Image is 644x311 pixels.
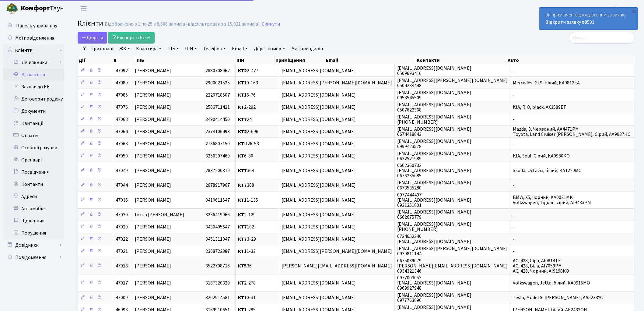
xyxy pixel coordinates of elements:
span: 47009 [116,295,128,301]
th: # [113,56,136,65]
a: Скинути [262,21,280,27]
span: [EMAIL_ADDRESS][DOMAIN_NAME] [282,153,356,159]
span: 3-29 [238,236,256,242]
b: КТ7 [238,167,247,174]
span: [PERSON_NAME] [135,128,171,135]
span: 47076 [116,104,128,111]
span: [PERSON_NAME][EMAIL_ADDRESS][DOMAIN_NAME] [282,263,392,269]
span: [EMAIL_ADDRESS][PERSON_NAME][DOMAIN_NAME] [282,80,392,86]
a: Відкрити заявку #8531 [545,19,594,26]
span: 47063 [116,140,128,147]
span: AC, 428, Сіра, АІ0814ТЕ AC, 428, Біла, АІ7059РМ AC, 428, Чорний, АІ9190КО [513,257,569,274]
span: 47050 [116,153,128,159]
span: 11-33 [238,248,256,255]
span: [PERSON_NAME] [135,280,171,286]
span: [EMAIL_ADDRESS][DOMAIN_NAME] [282,182,356,189]
span: BMW, X5, чорний, КА0021МК Volkswagen, Tiguan, сірий, АІ9483РМ [513,194,591,206]
span: Mazda, 3, Червоний, AA4471PM Toyota, Land Cruiser [PERSON_NAME], Сірий, AA9937HC [513,126,630,138]
th: ПІБ [136,56,236,65]
b: КТ [238,211,244,218]
span: 2678917967 [205,182,230,189]
span: [EMAIL_ADDRESS][PERSON_NAME][DOMAIN_NAME] 0939811144 [397,245,508,257]
span: 2308722387 [205,248,230,255]
span: 2506711421 [205,104,230,111]
span: Mercedes, GLS, Білий, KA9812EA [513,80,580,86]
span: [EMAIL_ADDRESS][DOMAIN_NAME] [282,224,356,230]
span: 47036 [116,197,128,203]
span: Мої повідомлення [15,35,54,41]
div: Ви призначені відповідальним за заявку [539,8,638,30]
span: - [513,182,515,189]
span: [EMAIL_ADDRESS][DOMAIN_NAME] 0977763896 [397,292,471,304]
span: Tesla, Model S, [PERSON_NAME], AA5233YC [513,295,603,301]
span: [PERSON_NAME] [135,167,171,174]
span: [EMAIL_ADDRESS][DOMAIN_NAME] [282,280,356,286]
span: 47085 [116,92,128,98]
span: [EMAIL_ADDRESS][DOMAIN_NAME] [PHONE_NUMBER] [397,114,471,125]
b: КТ2 [238,128,247,135]
span: [EMAIL_ADDRESS][DOMAIN_NAME] 0953545509 [397,89,471,101]
span: [EMAIL_ADDRESS][PERSON_NAME][DOMAIN_NAME] 0504284448 [397,77,508,89]
span: 2-477 [238,67,258,74]
a: Панель управління [3,20,64,32]
a: Експорт в Excel [108,32,155,44]
span: [PERSON_NAME] [135,80,171,86]
span: [PERSON_NAME] [135,295,171,301]
a: Порушення [3,227,64,239]
a: Приховані [88,44,116,54]
span: 2374106493 [205,128,230,135]
a: Документи [3,105,64,117]
span: 3202914581 [205,295,230,301]
span: Панель управління [16,23,57,29]
a: Квитанції [3,117,64,129]
span: [PERSON_NAME] [135,140,171,147]
span: - [513,211,515,218]
span: 47049 [116,167,128,174]
span: [EMAIL_ADDRESS][DOMAIN_NAME] [282,197,356,203]
span: KIA, Soul, Сірий, KA0980KO [513,153,570,159]
span: - [513,92,515,98]
span: 24 [238,116,252,123]
span: [EMAIL_ADDRESS][DOMAIN_NAME] 0662675779 [397,209,471,221]
span: 3187320329 [205,280,230,286]
button: Переключити навігацію [76,3,91,13]
a: Держ. номер [251,44,287,54]
span: - [513,236,515,242]
a: Квартира [134,44,164,54]
span: [EMAIL_ADDRESS][DOMAIN_NAME] 0507622368 [397,101,471,113]
span: 16-76 [238,92,256,98]
a: Мої повідомлення [3,32,64,44]
span: Готка [PERSON_NAME] [135,211,184,218]
b: КТ7 [238,224,247,230]
span: 0662360733 [EMAIL_ADDRESS][DOMAIN_NAME] 0676235085 [397,162,471,179]
span: 3490414450 [205,116,230,123]
span: П26-53 [238,140,259,147]
b: КТ [238,92,244,98]
span: 3256307469 [205,153,230,159]
b: КТ [238,197,244,203]
b: КТ [238,80,244,86]
span: [EMAIL_ADDRESS][DOMAIN_NAME] [282,295,356,301]
span: [EMAIL_ADDRESS][DOMAIN_NAME] [282,116,356,123]
span: 47089 [116,80,128,86]
b: КТ [238,140,244,147]
th: ІПН [236,56,275,65]
b: КТ2 [238,67,247,74]
span: [EMAIL_ADDRESS][DOMAIN_NAME] [282,92,356,98]
span: 388 [238,182,254,189]
b: КТ [238,248,244,255]
span: [PERSON_NAME] [135,224,171,230]
a: Довідники [3,239,64,251]
span: 3410611547 [205,197,230,203]
a: Договори продажу [3,93,64,105]
img: logo.png [6,2,18,15]
a: Рецепція [615,5,637,12]
span: 0734652340 [EMAIL_ADDRESS][DOMAIN_NAME] [397,233,471,245]
span: - [513,248,515,255]
a: Повідомлення [3,251,64,263]
span: 47064 [116,128,128,135]
th: Контакти [416,56,507,65]
span: [EMAIL_ADDRESS][DOMAIN_NAME] [282,167,356,174]
span: [EMAIL_ADDRESS][DOMAIN_NAME] [PHONE_NUMBER] [397,221,471,233]
span: [EMAIL_ADDRESS][DOMAIN_NAME] 0674418843 [397,126,471,138]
